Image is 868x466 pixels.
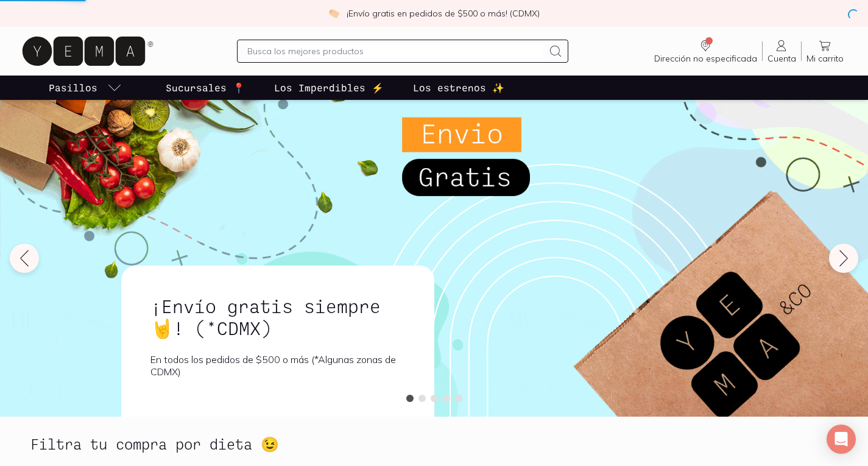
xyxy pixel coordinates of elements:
a: Dirección no especificada [649,38,762,64]
div: Open Intercom Messenger [827,425,856,454]
p: Los estrenos ✨ [413,80,504,95]
p: Pasillos [49,80,97,95]
p: ¡Envío gratis en pedidos de $500 o más! (CDMX) [347,7,540,19]
a: Cuenta [763,38,801,64]
span: Dirección no especificada [654,53,757,64]
input: Busca los mejores productos [247,44,543,58]
span: Cuenta [767,53,796,64]
a: Sucursales 📍 [163,76,247,100]
a: Los Imperdibles ⚡️ [272,76,386,100]
a: Los estrenos ✨ [411,76,507,100]
h1: ¡Envío gratis siempre🤘! (*CDMX) [150,295,405,339]
p: Sucursales 📍 [166,80,245,95]
h2: Filtra tu compra por dieta 😉 [30,436,279,452]
a: Mi carrito [802,38,849,64]
img: check [328,8,339,19]
a: pasillo-todos-link [46,76,124,100]
span: Mi carrito [806,53,844,64]
p: En todos los pedidos de $500 o más (*Algunas zonas de CDMX) [150,353,405,378]
p: Los Imperdibles ⚡️ [274,80,384,95]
